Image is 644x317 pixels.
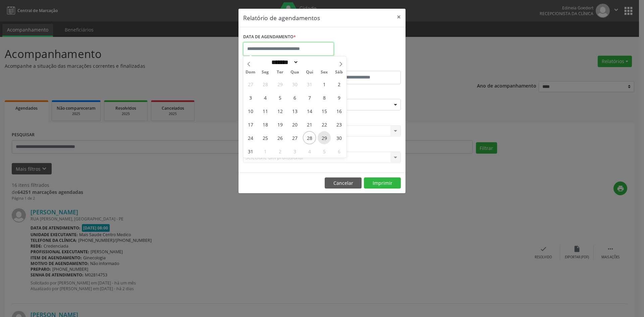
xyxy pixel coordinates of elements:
span: Qui [302,70,317,74]
span: Agosto 31, 2025 [244,145,257,158]
span: Agosto 10, 2025 [244,104,257,117]
span: Agosto 13, 2025 [288,104,301,117]
span: Agosto 2, 2025 [332,77,345,91]
label: ATÉ [324,60,401,71]
span: Agosto 24, 2025 [244,131,257,144]
span: Agosto 7, 2025 [303,91,316,104]
span: Julho 29, 2025 [273,77,286,91]
button: Cancelar [325,177,362,189]
span: Agosto 25, 2025 [259,131,272,144]
span: Agosto 29, 2025 [318,131,331,144]
span: Julho 28, 2025 [259,77,272,91]
span: Setembro 2, 2025 [273,145,286,158]
span: Julho 31, 2025 [303,77,316,91]
label: DATA DE AGENDAMENTO [243,32,296,42]
span: Agosto 28, 2025 [303,131,316,144]
span: Agosto 4, 2025 [259,91,272,104]
h5: Relatório de agendamentos [243,13,320,22]
span: Julho 27, 2025 [244,77,257,91]
span: Agosto 27, 2025 [288,131,301,144]
span: Setembro 3, 2025 [288,145,301,158]
span: Agosto 5, 2025 [273,91,286,104]
button: Close [392,9,406,25]
span: Agosto 9, 2025 [332,91,345,104]
span: Setembro 4, 2025 [303,145,316,158]
span: Agosto 19, 2025 [273,118,286,131]
span: Agosto 12, 2025 [273,104,286,117]
span: Sex [317,70,332,74]
span: Dom [243,70,258,74]
span: Sáb [332,70,346,74]
span: Ter [273,70,287,74]
button: Imprimir [364,177,401,189]
span: Agosto 3, 2025 [244,91,257,104]
span: Setembro 6, 2025 [332,145,345,158]
span: Agosto 11, 2025 [259,104,272,117]
span: Agosto 17, 2025 [244,118,257,131]
span: Agosto 30, 2025 [332,131,345,144]
span: Setembro 1, 2025 [259,145,272,158]
span: Agosto 15, 2025 [318,104,331,117]
span: Seg [258,70,273,74]
select: Month [269,59,299,66]
span: Agosto 6, 2025 [288,91,301,104]
span: Agosto 16, 2025 [332,104,345,117]
span: Agosto 18, 2025 [259,118,272,131]
span: Setembro 5, 2025 [318,145,331,158]
span: Agosto 23, 2025 [332,118,345,131]
input: Year [299,59,321,66]
span: Agosto 22, 2025 [318,118,331,131]
span: Agosto 1, 2025 [318,77,331,91]
span: Agosto 20, 2025 [288,118,301,131]
span: Agosto 26, 2025 [273,131,286,144]
span: Qua [287,70,302,74]
span: Agosto 8, 2025 [318,91,331,104]
span: Agosto 21, 2025 [303,118,316,131]
span: Julho 30, 2025 [288,77,301,91]
span: Agosto 14, 2025 [303,104,316,117]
